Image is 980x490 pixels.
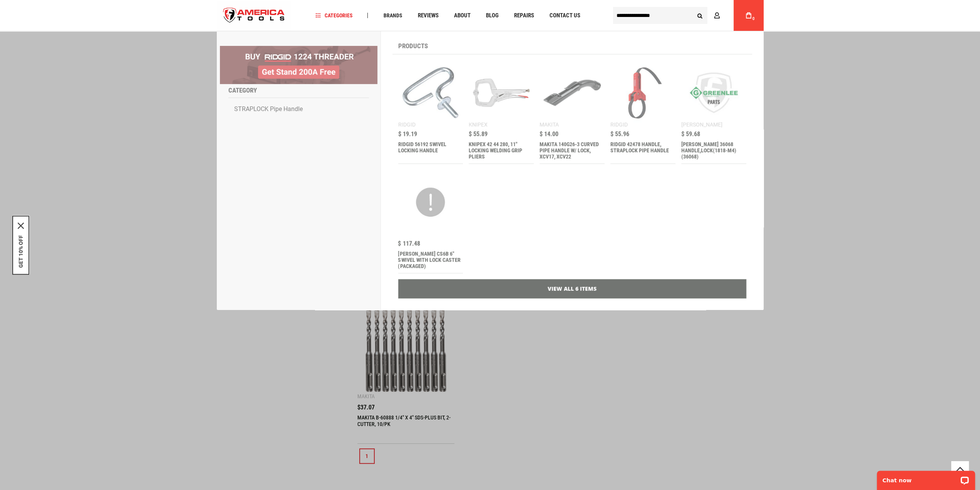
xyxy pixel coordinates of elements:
a: Brands [380,10,405,21]
button: GET 10% OFF [18,235,24,268]
span: Contact Us [549,13,580,19]
iframe: LiveChat chat widget [872,466,980,490]
svg: close icon [18,222,24,229]
a: Reviews [414,10,442,21]
a: Repairs [510,10,537,21]
img: America Tools [217,1,291,30]
span: Categories [315,13,352,18]
span: Brands [383,13,402,18]
span: About [454,13,470,19]
a: Contact Us [546,10,583,21]
button: Search [693,8,707,23]
a: Blog [482,10,502,21]
a: About [450,10,474,21]
span: Repairs [514,13,534,19]
a: store logo [217,1,291,30]
span: Reviews [417,13,438,19]
span: Blog [486,13,498,19]
button: Close [18,222,24,229]
span: 0 [752,17,755,21]
a: Categories [312,10,356,21]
